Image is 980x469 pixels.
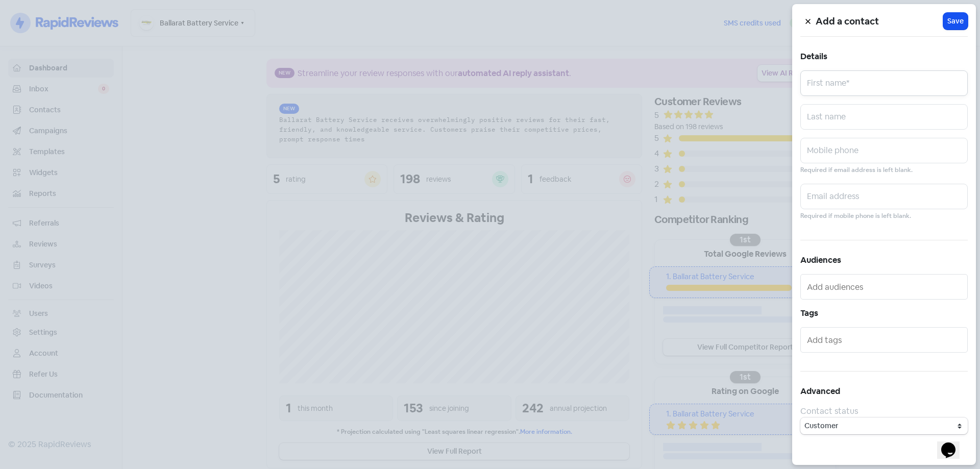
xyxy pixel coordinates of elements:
span: Save [947,16,964,27]
h5: Advanced [800,384,968,399]
input: First name [800,70,968,96]
h5: Audiences [800,253,968,268]
h5: Details [800,49,968,64]
input: Mobile phone [800,138,968,163]
button: Save [943,13,968,30]
h5: Tags [800,306,968,321]
input: Add audiences [807,279,963,295]
small: Required if email address is left blank. [800,165,913,175]
div: Contact status [800,405,968,417]
iframe: chat widget [937,428,970,459]
input: Add tags [807,332,963,348]
input: Last name [800,104,968,130]
input: Email address [800,184,968,209]
small: Required if mobile phone is left blank. [800,211,911,221]
h5: Add a contact [816,14,943,29]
